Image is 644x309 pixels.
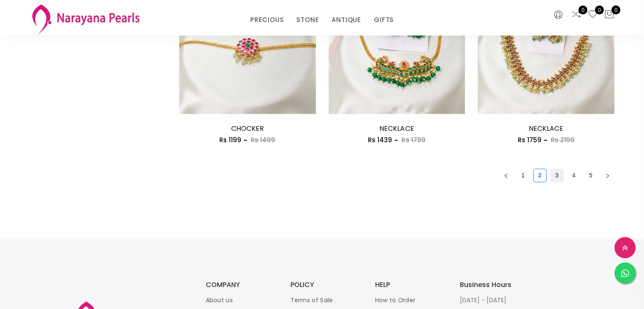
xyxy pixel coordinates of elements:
a: About us [206,296,233,304]
a: Terms of Sale [290,296,333,304]
h3: Business Hours [460,281,528,288]
a: STONE [296,14,319,26]
span: 0 [578,6,587,14]
span: Rs 1759 [518,135,542,144]
a: How to Order [375,296,416,304]
h3: HELP [375,281,443,288]
a: ANTIQUE [332,14,361,26]
span: 0 [611,6,620,14]
a: 2 [533,169,546,182]
a: CHOCKER [231,124,264,133]
a: 1 [517,169,529,182]
a: 4 [567,169,580,182]
a: 3 [550,169,563,182]
li: Next Page [601,168,614,182]
li: Previous Page [499,168,513,182]
span: Rs 2199 [551,135,575,144]
span: Rs 1499 [251,135,275,144]
li: 2 [533,168,547,182]
span: Rs 1199 [219,135,241,144]
span: Rs 1439 [368,135,392,144]
button: 0 [604,9,614,20]
a: 0 [571,9,581,20]
span: left [503,173,509,178]
span: right [605,173,610,178]
a: GIFTS [374,14,394,26]
li: 1 [516,168,530,182]
a: PRECIOUS [250,14,284,26]
a: NECKLACE [379,124,414,133]
li: 5 [584,168,597,182]
a: 5 [584,169,597,182]
span: Rs 1799 [401,135,425,144]
button: right [601,168,614,182]
li: 3 [550,168,564,182]
h3: COMPANY [206,281,274,288]
h3: POLICY [290,281,358,288]
span: 0 [595,6,604,14]
li: 4 [567,168,580,182]
p: [DATE] - [DATE] [460,295,528,305]
button: left [499,168,513,182]
a: 0 [588,9,598,20]
a: NECKLACE [529,124,563,133]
